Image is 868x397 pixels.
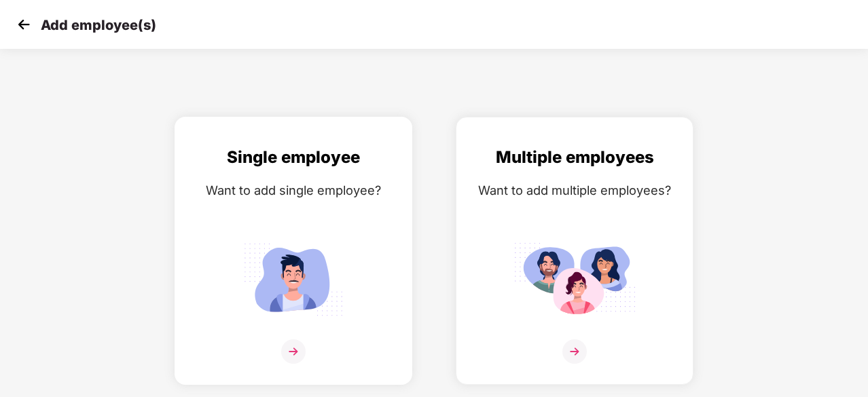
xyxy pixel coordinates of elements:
[470,145,679,170] div: Multiple employees
[189,181,398,200] div: Want to add single employee?
[470,181,679,200] div: Want to add multiple employees?
[513,237,636,322] img: svg+xml;base64,PHN2ZyB4bWxucz0iaHR0cDovL3d3dy53My5vcmcvMjAwMC9zdmciIGlkPSJNdWx0aXBsZV9lbXBsb3llZS...
[41,17,156,33] p: Add employee(s)
[232,237,355,322] img: svg+xml;base64,PHN2ZyB4bWxucz0iaHR0cDovL3d3dy53My5vcmcvMjAwMC9zdmciIGlkPSJTaW5nbGVfZW1wbG95ZWUiIH...
[189,145,398,170] div: Single employee
[14,14,34,35] img: svg+xml;base64,PHN2ZyB4bWxucz0iaHR0cDovL3d3dy53My5vcmcvMjAwMC9zdmciIHdpZHRoPSIzMCIgaGVpZ2h0PSIzMC...
[281,339,306,364] img: svg+xml;base64,PHN2ZyB4bWxucz0iaHR0cDovL3d3dy53My5vcmcvMjAwMC9zdmciIHdpZHRoPSIzNiIgaGVpZ2h0PSIzNi...
[562,339,587,364] img: svg+xml;base64,PHN2ZyB4bWxucz0iaHR0cDovL3d3dy53My5vcmcvMjAwMC9zdmciIHdpZHRoPSIzNiIgaGVpZ2h0PSIzNi...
